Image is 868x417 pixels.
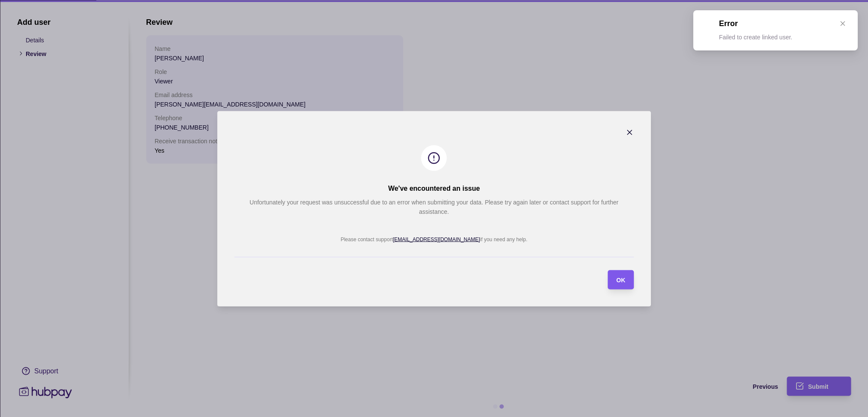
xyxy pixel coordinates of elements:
[616,277,625,284] span: OK
[719,34,792,41] p: Failed to create linked user.
[393,236,480,242] a: [EMAIL_ADDRESS][DOMAIN_NAME]
[719,19,738,28] h1: Error
[388,183,480,193] h2: We've encountered an issue
[340,236,527,242] p: Please contact support if you need any help.
[234,197,634,216] p: Unfortunately your request was unsuccessful due to an error when submitting your data. Please try...
[838,19,847,28] a: Close
[840,21,846,27] span: close
[608,270,634,289] button: OK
